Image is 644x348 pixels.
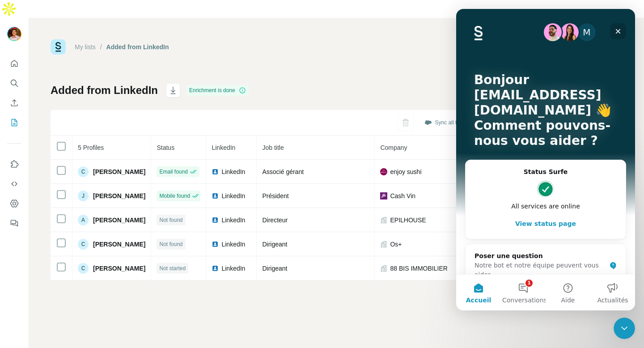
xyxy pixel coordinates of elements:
span: Not found [159,240,182,248]
div: Added from LinkedIn [106,42,169,51]
button: My lists [7,115,21,131]
a: My lists [75,43,96,51]
button: Enrich CSV [7,95,21,111]
button: Dashboard [7,195,21,212]
div: Enrichment is done [186,85,249,96]
div: Domaine: [DOMAIN_NAME] [23,23,101,30]
img: company-logo [380,168,387,175]
span: [PERSON_NAME] [93,167,145,176]
div: C [78,166,89,177]
img: company-logo [380,192,387,199]
img: LinkedIn logo [212,216,219,224]
span: 88 BIS IMMOBILIER [390,264,447,273]
span: [PERSON_NAME] [93,191,145,200]
button: Sync all to Salesforce (5) [418,116,501,129]
img: LinkedIn logo [212,168,219,175]
div: Domaine [46,53,69,59]
div: v 4.0.25 [25,14,44,21]
span: Dirigeant [262,265,287,272]
span: Directeur [262,216,288,224]
span: [PERSON_NAME] [93,216,145,225]
span: LinkedIn [221,167,245,176]
span: Email found [159,168,187,176]
img: LinkedIn logo [212,241,219,248]
span: Président [262,192,288,199]
img: Avatar [7,27,21,41]
span: [PERSON_NAME] [93,240,145,249]
span: 5 Profiles [78,144,104,151]
div: J [78,191,89,201]
img: LinkedIn logo [212,265,219,272]
li: / [100,42,102,51]
button: Use Surfe on LinkedIn [7,156,21,172]
span: Associé gérant [262,168,304,175]
span: enjoy sushi [390,167,421,176]
span: LinkedIn [221,216,245,225]
button: Search [7,75,21,91]
span: Job title [262,144,284,151]
div: C [78,263,89,274]
iframe: Intercom live chat [614,318,635,339]
span: EPILHOUSE [390,216,426,225]
img: tab_keywords_by_traffic_grey.svg [102,52,109,59]
img: LinkedIn logo [212,192,219,199]
span: Mobile found [159,192,190,200]
span: Not found [159,216,182,224]
span: LinkedIn [221,264,245,273]
img: Surfe Logo [51,39,66,55]
div: Mots-clés [111,53,137,59]
img: tab_domain_overview_orange.svg [36,52,43,59]
span: Status [157,144,174,151]
h1: Added from LinkedIn [51,83,158,98]
div: C [78,239,89,250]
span: LinkedIn [221,240,245,249]
iframe: Intercom live chat [456,9,635,310]
span: Dirigeant [262,241,287,248]
img: logo_orange.svg [14,14,21,21]
button: Quick start [7,55,21,72]
span: [PERSON_NAME] [93,264,145,273]
div: A [78,215,89,225]
span: LinkedIn [212,144,235,151]
span: Cash Vin [390,191,415,200]
span: Os+ [390,240,402,249]
button: Feedback [7,215,21,231]
button: Use Surfe API [7,176,21,192]
span: LinkedIn [221,191,245,200]
img: website_grey.svg [14,23,21,30]
span: Not started [159,264,186,272]
span: Company [380,144,407,151]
